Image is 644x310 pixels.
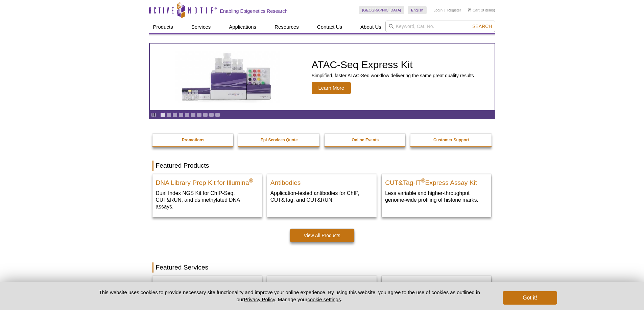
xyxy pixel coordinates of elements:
h2: Featured Services [152,262,492,273]
a: Products [149,21,177,33]
button: Got it! [503,291,557,305]
a: English [408,6,427,14]
article: ATAC-Seq Express Kit [150,44,495,110]
p: Less variable and higher-throughput genome-wide profiling of histone marks​. [385,190,488,203]
button: Search [470,23,494,29]
a: Register [447,8,461,12]
li: | [445,6,446,14]
h2: Antibodies [270,176,373,186]
a: DNA Library Prep Kit for Illumina DNA Library Prep Kit for Illumina® Dual Index NGS Kit for ChIP-... [152,174,262,217]
a: Go to slide 3 [172,112,177,117]
span: Search [472,24,492,29]
a: [GEOGRAPHIC_DATA] [359,6,405,14]
h2: Enabling Epigenetics Research [220,8,288,14]
a: Go to slide 6 [191,112,196,117]
a: Services [187,21,215,33]
sup: ® [421,178,425,184]
a: Go to slide 1 [160,112,165,117]
button: cookie settings [307,297,341,302]
h2: Featured Products [152,161,492,171]
h2: ATAC-Seq Express Kit [312,60,474,70]
h2: Fixed ATAC-Seq Services [156,278,259,288]
strong: Promotions [182,138,205,142]
p: Application-tested antibodies for ChIP, CUT&Tag, and CUT&RUN. [270,190,373,203]
a: Go to slide 4 [178,112,184,117]
a: Go to slide 5 [185,112,190,117]
a: Online Events [325,134,406,146]
input: Keyword, Cat. No. [385,21,495,32]
a: Login [433,8,443,12]
h2: CUT&Tag-IT Express Assay Kit [385,176,488,186]
img: ATAC-Seq Express Kit [171,51,283,103]
a: Go to slide 7 [197,112,202,117]
h2: TIP-ChIP Service [385,278,488,288]
a: Go to slide 10 [215,112,220,117]
img: Your Cart [468,8,471,11]
p: Simplified, faster ATAC-Seq workflow delivering the same great quality results [312,73,474,79]
p: Dual Index NGS Kit for ChIP-Seq, CUT&RUN, and ds methylated DNA assays. [156,190,259,210]
a: Epi-Services Quote [238,134,320,146]
a: Go to slide 9 [209,112,214,117]
a: Toggle autoplay [151,112,156,117]
a: Privacy Policy [244,297,275,302]
strong: Online Events [352,138,379,142]
a: Cart [468,8,480,12]
a: All Antibodies Antibodies Application-tested antibodies for ChIP, CUT&Tag, and CUT&RUN. [267,174,377,210]
a: Contact Us [313,21,346,33]
a: ATAC-Seq Express Kit ATAC-Seq Express Kit Simplified, faster ATAC-Seq workflow delivering the sam... [150,44,495,110]
a: View All Products [290,229,354,242]
span: Learn More [312,82,351,94]
p: This website uses cookies to provide necessary site functionality and improve your online experie... [87,289,492,303]
a: About Us [356,21,385,33]
a: Resources [270,21,303,33]
a: Customer Support [410,134,492,146]
a: Promotions [152,134,234,146]
a: CUT&Tag-IT® Express Assay Kit CUT&Tag-IT®Express Assay Kit Less variable and higher-throughput ge... [382,174,491,210]
a: Go to slide 8 [203,112,208,117]
sup: ® [249,178,253,184]
a: Go to slide 2 [166,112,171,117]
h2: Single-Cell Multiome Service [270,278,373,288]
a: Applications [225,21,260,33]
li: (0 items) [468,6,495,14]
strong: Customer Support [433,138,469,142]
h2: DNA Library Prep Kit for Illumina [156,176,259,186]
strong: Epi-Services Quote [261,138,298,142]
